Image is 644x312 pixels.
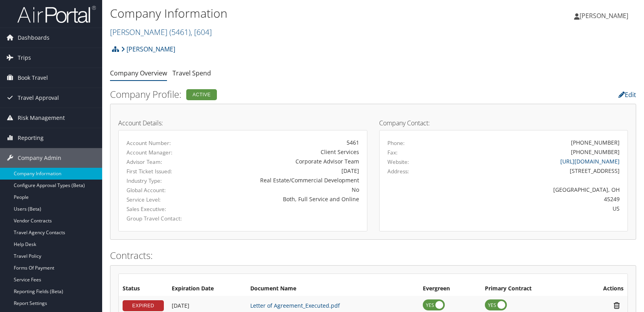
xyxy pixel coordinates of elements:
[448,204,620,213] div: US
[127,158,196,166] label: Advisor Team:
[18,88,59,108] span: Travel Approval
[118,120,367,126] h4: Account Details:
[169,27,191,37] span: ( 5461 )
[110,5,461,22] h1: Company Information
[191,27,212,37] span: , [ 604 ]
[127,139,196,147] label: Account Number:
[186,89,217,100] div: Active
[17,5,96,24] img: airportal-logo.png
[610,301,624,310] i: Remove Contract
[448,195,620,203] div: 45249
[127,177,196,185] label: Industry Type:
[387,139,405,147] label: Phone:
[208,148,359,156] div: Client Services
[208,176,359,184] div: Real Estate/Commercial Development
[127,196,196,204] label: Service Level:
[172,69,211,77] a: Travel Spend
[208,167,359,175] div: [DATE]
[448,185,620,194] div: [GEOGRAPHIC_DATA], OH
[127,149,196,156] label: Account Manager:
[127,186,196,194] label: Global Account:
[123,300,164,311] div: EXPIRED
[121,41,175,57] a: [PERSON_NAME]
[387,167,409,175] label: Address:
[168,282,246,296] th: Expiration Date
[580,11,628,20] span: [PERSON_NAME]
[119,282,168,296] th: Status
[18,28,50,48] span: Dashboards
[127,215,196,222] label: Group Travel Contact:
[127,167,196,175] label: First Ticket Issued:
[172,302,242,309] div: Add/Edit Date
[110,27,212,37] a: [PERSON_NAME]
[18,48,31,68] span: Trips
[571,138,620,147] div: [PHONE_NUMBER]
[246,282,419,296] th: Document Name
[481,282,578,296] th: Primary Contract
[618,90,636,99] a: Edit
[208,157,359,165] div: Corporate Advisor Team
[250,302,340,309] a: Letter of Agreement_Executed.pdf
[379,120,628,126] h4: Company Contact:
[419,282,481,296] th: Evergreen
[18,148,61,168] span: Company Admin
[127,205,196,213] label: Sales Executive:
[560,158,620,165] a: [URL][DOMAIN_NAME]
[387,158,409,166] label: Website:
[208,195,359,203] div: Both, Full Service and Online
[110,249,636,262] h2: Contracts:
[448,167,620,175] div: [STREET_ADDRESS]
[574,4,636,28] a: [PERSON_NAME]
[110,69,167,77] a: Company Overview
[571,148,620,156] div: [PHONE_NUMBER]
[208,185,359,194] div: No
[208,138,359,147] div: 5461
[18,108,65,128] span: Risk Management
[18,128,44,148] span: Reporting
[578,282,627,296] th: Actions
[172,302,189,309] span: [DATE]
[18,68,48,88] span: Book Travel
[387,149,398,156] label: Fax:
[110,88,457,101] h2: Company Profile:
